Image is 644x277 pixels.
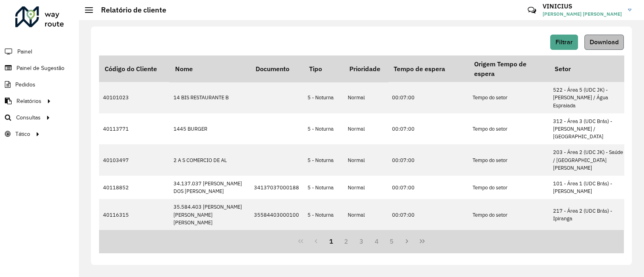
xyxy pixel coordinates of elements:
[388,82,469,113] td: 00:07:00
[469,176,549,199] td: Tempo do setor
[399,234,415,249] button: Next Page
[344,113,388,145] td: Normal
[549,144,630,176] td: 203 - Área 2 (UDC JK) - Saúde / [GEOGRAPHIC_DATA][PERSON_NAME]
[250,199,303,230] td: 35584403000100
[384,234,400,249] button: 5
[169,113,250,145] td: 1445 BURGER
[250,176,303,199] td: 34137037000188
[169,199,250,230] td: 35.584.403 [PERSON_NAME] [PERSON_NAME] [PERSON_NAME]
[303,176,344,199] td: 5 - Noturna
[584,35,624,50] button: Download
[344,144,388,176] td: Normal
[344,82,388,113] td: Normal
[469,55,549,82] th: Origem Tempo de espera
[354,234,369,249] button: 3
[469,113,549,145] td: Tempo do setor
[549,82,630,113] td: 522 - Área 5 (UDC JK) - [PERSON_NAME] / Água Espraiada
[344,176,388,199] td: Normal
[543,10,622,18] span: [PERSON_NAME] [PERSON_NAME]
[250,55,303,82] th: Documento
[99,199,169,230] td: 40116315
[17,64,64,72] span: Painel de Sugestão
[303,144,344,176] td: 5 - Noturna
[17,47,32,56] span: Painel
[523,2,541,19] a: Contato Rápido
[99,113,169,145] td: 40113771
[339,234,354,249] button: 2
[169,55,250,82] th: Nome
[555,39,573,45] span: Filtrar
[169,176,250,199] td: 34.137.037 [PERSON_NAME] DOS [PERSON_NAME]
[99,144,169,176] td: 40103497
[303,55,344,82] th: Tipo
[543,2,622,10] h3: VINICIUS
[99,82,169,113] td: 40101023
[549,113,630,145] td: 312 - Área 3 (UDC Brás) - [PERSON_NAME] / [GEOGRAPHIC_DATA]
[169,82,250,113] td: 14 BIS RESTAURANTE B
[369,234,384,249] button: 4
[344,199,388,230] td: Normal
[16,113,41,122] span: Consultas
[169,144,250,176] td: 2 A S COMERCIO DE AL
[549,55,630,82] th: Setor
[344,55,388,82] th: Prioridade
[550,35,578,50] button: Filtrar
[388,199,469,230] td: 00:07:00
[303,113,344,145] td: 5 - Noturna
[303,82,344,113] td: 5 - Noturna
[469,199,549,230] td: Tempo do setor
[15,80,35,89] span: Pedidos
[549,199,630,230] td: 217 - Área 2 (UDC Brás) - Ipiranga
[303,199,344,230] td: 5 - Noturna
[99,176,169,199] td: 40118852
[388,144,469,176] td: 00:07:00
[17,97,41,105] span: Relatórios
[388,113,469,145] td: 00:07:00
[590,39,619,45] span: Download
[388,55,469,82] th: Tempo de espera
[93,6,166,14] h2: Relatório de cliente
[469,144,549,176] td: Tempo do setor
[388,176,469,199] td: 00:07:00
[324,234,339,249] button: 1
[15,130,30,138] span: Tático
[549,176,630,199] td: 101 - Área 1 (UDC Brás) - [PERSON_NAME]
[469,82,549,113] td: Tempo do setor
[415,234,430,249] button: Last Page
[99,55,169,82] th: Código do Cliente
